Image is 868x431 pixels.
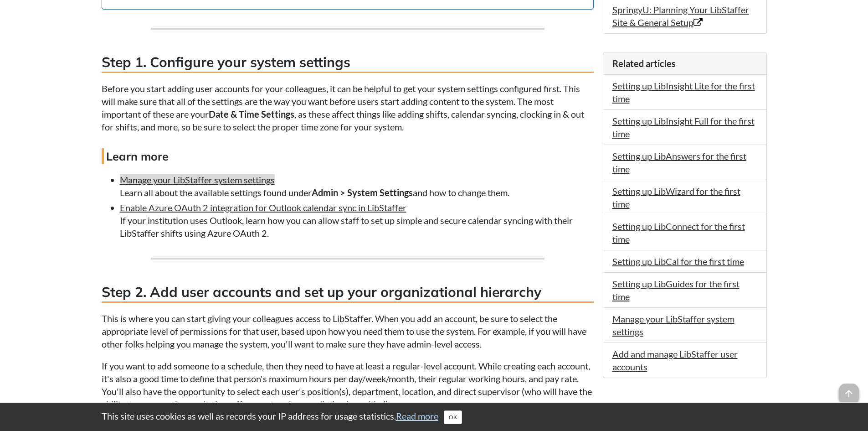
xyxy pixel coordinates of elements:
div: This site uses cookies as well as records your IP address for usage statistics. [92,410,776,424]
a: Setting up LibInsight Lite for the first time [612,80,755,104]
strong: Admin > System Settings [312,187,413,198]
a: Setting up LibWizard for the first time [612,186,740,209]
a: Setting up LibInsight Full for the first time [612,115,755,139]
a: Enable Azure OAuth 2 integration for Outlook calendar sync in LibStaffer [120,202,406,213]
span: arrow_upward [839,384,859,404]
a: Setting up LibConnect for the first time [612,221,745,244]
p: If you want to add someone to a schedule, then they need to have at least a regular-level account... [102,359,594,410]
a: Manage your LibStaffer system settings [120,174,275,185]
a: Add and manage LibStaffer user accounts [612,348,738,372]
a: Manage your LibStaffer system settings [612,313,734,337]
h4: Learn more [102,148,594,164]
a: arrow_upward [839,384,859,395]
a: Read more [396,410,438,421]
a: SpringyU: Planning Your LibStaffer Site & General Setup [612,4,749,28]
button: Close [444,410,462,424]
h3: Step 2. Add user accounts and set up your organizational hierarchy [102,282,594,303]
li: Learn all about the available settings found under and how to change them. [120,173,594,199]
p: Before you start adding user accounts for your colleagues, it can be helpful to get your system s... [102,82,594,133]
a: Setting up LibGuides for the first time [612,278,740,302]
a: Setting up LibAnswers for the first time [612,151,746,174]
strong: Date & Time Settings [209,109,294,119]
li: If your institution uses Outlook, learn how you can allow staff to set up simple and secure calen... [120,201,594,239]
a: Setting up LibCal for the first time [612,256,744,267]
p: This is where you can start giving your colleagues access to LibStaffer. When you add an account,... [102,312,594,350]
h3: Step 1. Configure your system settings [102,52,594,73]
span: Related articles [612,58,676,69]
